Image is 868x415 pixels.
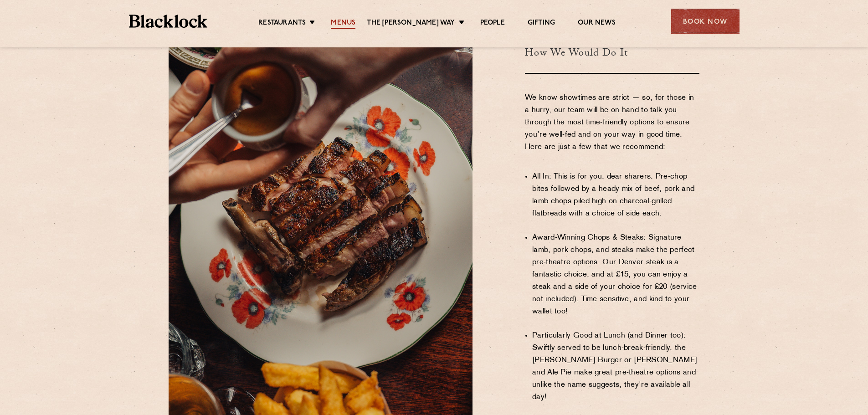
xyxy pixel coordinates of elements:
[532,330,699,404] li: Particularly Good at Lunch (and Dinner too): Swiftly served to be lunch-break-friendly, the [PERS...
[578,19,616,29] a: Our News
[528,19,555,29] a: Gifting
[129,15,208,28] img: BL_Textured_Logo-footer-cropped.svg
[258,19,306,29] a: Restaurants
[480,19,505,29] a: People
[525,92,699,166] p: We know showtimes are strict — so, for those in a hurry, our team will be on hand to talk you thr...
[532,232,699,318] li: Award-Winning Chops & Steaks: Signature lamb, pork chops, and steaks make the perfect pre-theatre...
[331,19,355,29] a: Menus
[532,171,699,220] li: All In: This is for you, dear sharers. Pre-chop bites followed by a heady mix of beef, pork and l...
[367,19,455,29] a: The [PERSON_NAME] Way
[525,32,699,74] h3: How We Would Do It
[671,9,740,34] div: Book Now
